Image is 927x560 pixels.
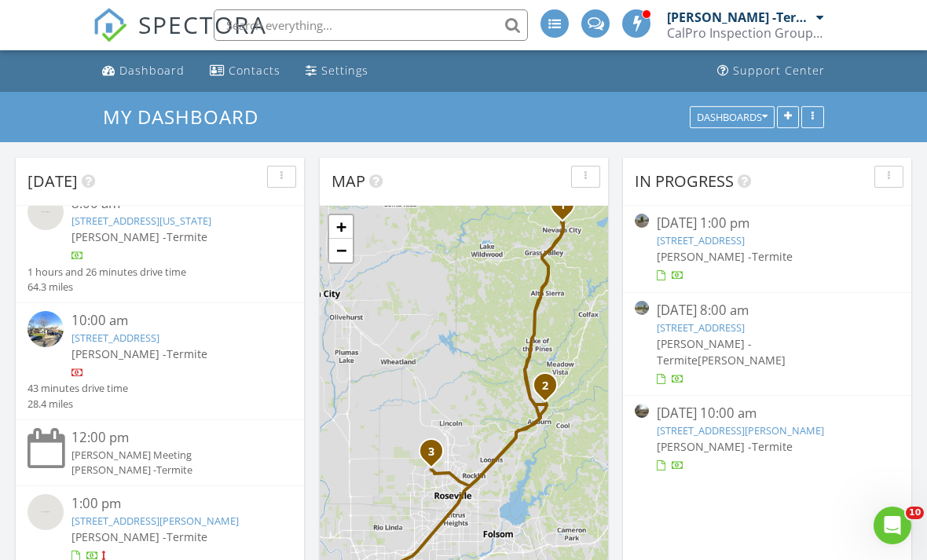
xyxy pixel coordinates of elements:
span: [PERSON_NAME] -Termite [71,229,207,244]
a: Zoom out [329,239,353,262]
div: Dashboards [697,112,768,123]
div: [PERSON_NAME] -Termite [667,9,812,25]
div: [DATE] 10:00 am [657,404,878,423]
a: [DATE] 1:00 pm [STREET_ADDRESS] [PERSON_NAME] -Termite [635,214,900,284]
div: Support Center [733,63,825,78]
div: CalPro Inspection Group Sac [667,25,824,41]
div: 1 hours and 26 minutes drive time [27,265,186,280]
a: Contacts [203,57,287,86]
div: [DATE] 8:00 am [657,301,878,320]
div: [PERSON_NAME] -Termite [71,463,270,478]
span: [PERSON_NAME] -Termite [657,249,793,264]
div: 43 minutes drive time [27,381,128,396]
a: SPECTORA [93,21,267,54]
div: [PERSON_NAME] Meeting [71,448,270,463]
span: Map [332,170,365,192]
div: 1617 Baroness Way, Roseville, CA 95747 [431,451,441,460]
a: 10:00 am [STREET_ADDRESS] [PERSON_NAME] -Termite 43 minutes drive time 28.4 miles [27,311,292,412]
a: Zoom in [329,215,353,239]
div: 15095 Abbey Ct, Nevada City, CA 95959 [562,204,572,214]
a: [STREET_ADDRESS][PERSON_NAME] [657,423,824,437]
span: [PERSON_NAME] [698,353,786,368]
a: Dashboard [96,57,191,86]
span: 10 [906,507,924,519]
i: 1 [559,200,566,211]
button: Dashboards [690,106,775,128]
img: streetview [635,404,649,418]
div: 209 Channel Hill Ln, Auburn, CA 95603 [545,385,555,394]
div: 64.3 miles [27,280,186,295]
img: streetview [635,214,649,228]
div: 12:00 pm [71,428,270,448]
img: streetview [27,494,64,530]
a: [DATE] 8:00 am [STREET_ADDRESS] [PERSON_NAME] -Termite[PERSON_NAME] [635,301,900,388]
div: 28.4 miles [27,397,128,412]
span: SPECTORA [138,8,267,41]
a: 8:00 am [STREET_ADDRESS][US_STATE] [PERSON_NAME] -Termite 1 hours and 26 minutes drive time 64.3 ... [27,194,292,295]
a: Settings [299,57,375,86]
span: [DATE] [27,170,78,192]
div: 1:00 pm [71,494,270,514]
div: 10:00 am [71,311,270,331]
span: [PERSON_NAME] -Termite [657,336,752,368]
span: [PERSON_NAME] -Termite [71,346,207,361]
div: Contacts [229,63,280,78]
a: [DATE] 10:00 am [STREET_ADDRESS][PERSON_NAME] [PERSON_NAME] -Termite [635,404,900,474]
iframe: Intercom live chat [874,507,911,544]
a: Support Center [711,57,831,86]
img: streetview [27,194,64,230]
a: My Dashboard [103,104,272,130]
span: [PERSON_NAME] -Termite [657,439,793,454]
a: [STREET_ADDRESS] [657,320,745,335]
a: [STREET_ADDRESS] [657,233,745,247]
i: 3 [428,447,434,458]
a: [STREET_ADDRESS][US_STATE] [71,214,211,228]
div: Settings [321,63,368,78]
a: [STREET_ADDRESS][PERSON_NAME] [71,514,239,528]
i: 2 [542,381,548,392]
span: [PERSON_NAME] -Termite [71,529,207,544]
img: streetview [27,311,64,347]
div: Dashboard [119,63,185,78]
img: The Best Home Inspection Software - Spectora [93,8,127,42]
img: streetview [635,301,649,315]
a: [STREET_ADDRESS] [71,331,159,345]
span: In Progress [635,170,734,192]
input: Search everything... [214,9,528,41]
div: [DATE] 1:00 pm [657,214,878,233]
